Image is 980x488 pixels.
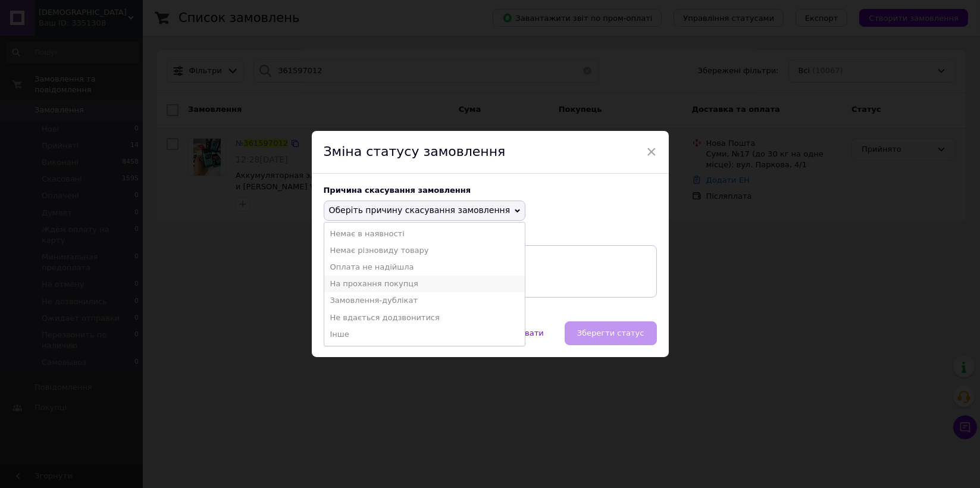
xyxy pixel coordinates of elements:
[324,186,657,195] div: Причина скасування замовлення
[646,142,657,162] span: ×
[324,242,525,259] li: Немає різновиду товару
[324,276,525,292] li: На прохання покупця
[324,259,525,276] li: Оплата не надійшла
[312,131,669,174] div: Зміна статусу замовлення
[324,226,525,242] li: Немає в наявності
[324,309,525,326] li: Не вдається додзвонитися
[329,205,511,215] span: Оберіть причину скасування замовлення
[324,326,525,343] li: Інше
[324,292,525,309] li: Замовлення-дублікат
